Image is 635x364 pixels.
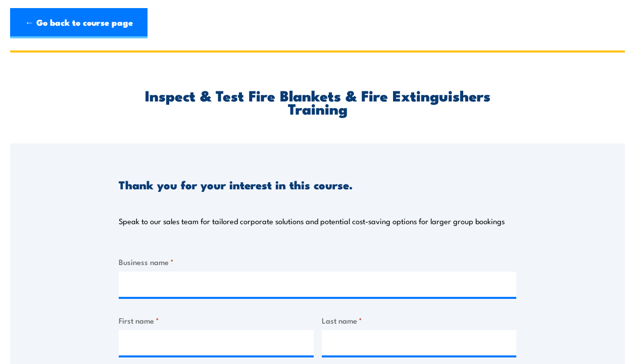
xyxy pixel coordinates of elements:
h2: Inspect & Test Fire Blankets & Fire Extinguishers Training [119,88,516,115]
a: ← Go back to course page [10,8,148,38]
h3: Thank you for your interest in this course. [119,179,353,190]
label: First name [119,315,314,326]
label: Last name [322,315,517,326]
p: Speak to our sales team for tailored corporate solutions and potential cost-saving options for la... [119,216,505,226]
label: Business name [119,256,516,268]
